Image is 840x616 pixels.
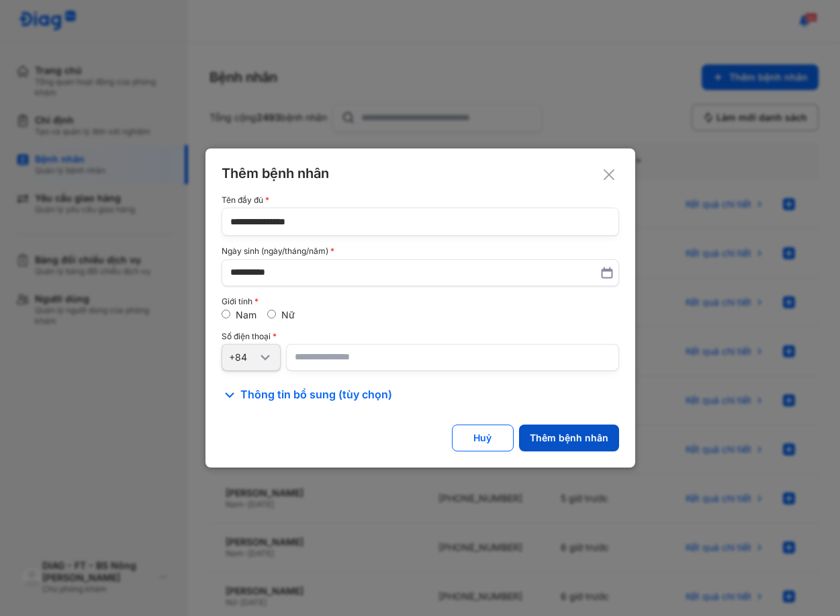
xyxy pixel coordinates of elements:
[236,309,256,320] label: Nam
[222,297,619,306] div: Giới tính
[281,309,295,320] label: Nữ
[452,425,514,451] button: Huỷ
[229,351,257,363] div: +84
[222,165,619,182] div: Thêm bệnh nhân
[519,425,619,451] button: Thêm bệnh nhân
[240,387,392,403] span: Thông tin bổ sung (tùy chọn)
[222,195,619,205] div: Tên đầy đủ
[222,332,619,341] div: Số điện thoại
[222,247,619,256] div: Ngày sinh (ngày/tháng/năm)
[530,432,608,444] div: Thêm bệnh nhân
